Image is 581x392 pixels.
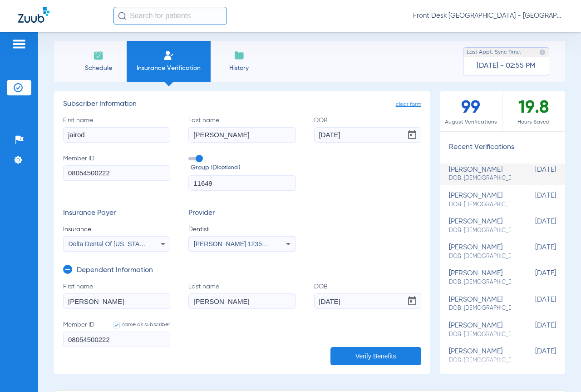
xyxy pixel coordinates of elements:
button: Verify Benefits [330,347,421,365]
img: hamburger-icon [12,39,26,50]
span: [DATE] [511,218,556,234]
div: [PERSON_NAME] [449,218,511,234]
span: DOB: [DEMOGRAPHIC_DATA] [449,278,511,287]
span: [DATE] [511,322,556,338]
label: Member ID [63,320,170,347]
input: First name [63,127,170,143]
span: DOB: [DEMOGRAPHIC_DATA] [449,227,511,235]
div: [PERSON_NAME] [449,243,511,260]
span: History [217,64,261,73]
label: Member ID [63,154,170,191]
div: 19.8 [502,91,565,131]
span: [DATE] [511,243,556,260]
label: First name [63,282,170,309]
span: DOB: [DEMOGRAPHIC_DATA] [449,331,511,339]
div: 99 [440,91,502,131]
img: History [234,50,245,61]
span: Delta Dental Of [US_STATE] [69,240,149,248]
span: [PERSON_NAME] 1235815259 [194,240,283,248]
span: Last Appt. Sync Time: [467,48,521,57]
h3: Provider [188,209,295,218]
div: [PERSON_NAME] [449,269,511,286]
button: Open calendar [403,126,421,144]
img: Manual Insurance Verification [163,50,174,61]
span: [DATE] [511,166,556,183]
span: Group ID [191,163,295,173]
label: DOB [314,282,421,309]
span: clear form [396,100,421,109]
input: DOBOpen calendar [314,127,421,143]
div: [PERSON_NAME] [449,166,511,183]
span: Insurance [63,225,170,234]
h3: Dependent Information [77,266,153,275]
iframe: Chat Widget [536,348,581,392]
span: [DATE] [511,192,556,208]
small: (optional) [217,163,240,173]
img: Zuub Logo [18,7,49,23]
input: DOBOpen calendar [314,293,421,309]
span: Front Desk [GEOGRAPHIC_DATA] - [GEOGRAPHIC_DATA] | My Community Dental Centers [413,11,563,20]
img: Search Icon [118,12,126,20]
h3: Subscriber Information [63,100,421,109]
h3: Insurance Payer [63,209,170,218]
span: DOB: [DEMOGRAPHIC_DATA] [449,304,511,313]
span: DOB: [DEMOGRAPHIC_DATA] [449,253,511,261]
span: Insurance Verification [133,64,204,73]
input: Search for patients [113,7,227,25]
span: [DATE] [511,269,556,286]
input: Last name [188,127,295,143]
label: Last name [188,116,295,143]
h3: Recent Verifications [440,143,565,152]
span: DOB: [DEMOGRAPHIC_DATA] [449,201,511,209]
img: Schedule [93,50,104,61]
input: Member ID [63,165,170,181]
label: First name [63,116,170,143]
input: Last name [188,293,295,309]
span: [DATE] - 02:55 PM [477,61,536,70]
img: last sync help info [539,49,546,55]
input: First name [63,293,170,309]
span: August Verifications [440,118,502,127]
span: [DATE] [511,296,556,313]
span: DOB: [DEMOGRAPHIC_DATA] [449,174,511,183]
span: Hours Saved [502,118,565,127]
span: [DATE] [511,347,556,364]
label: same as subscriber [104,320,170,329]
div: [PERSON_NAME] [449,322,511,338]
span: Dentist [188,225,295,234]
div: [PERSON_NAME] [449,296,511,313]
div: [PERSON_NAME] [449,347,511,364]
button: Open calendar [403,292,421,310]
div: [PERSON_NAME] [449,192,511,208]
label: Last name [188,282,295,309]
label: DOB [314,116,421,143]
input: Member IDsame as subscriber [63,332,170,347]
span: Schedule [77,64,120,73]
